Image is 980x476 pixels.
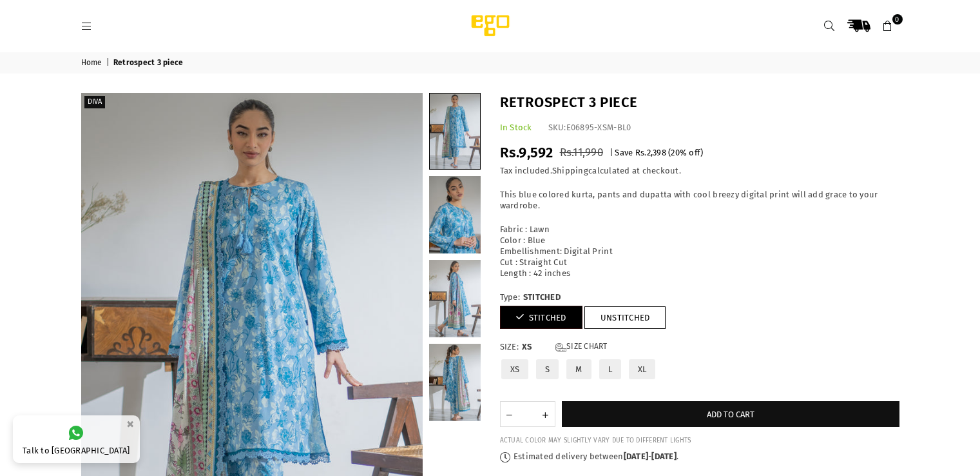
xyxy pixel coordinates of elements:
[635,148,666,157] span: Rs.2,398
[562,401,899,427] button: Add to cart
[892,14,903,25] span: 0
[565,358,592,381] label: M
[122,413,138,435] button: ×
[598,358,622,381] label: L
[84,96,105,108] label: Diva
[500,401,555,427] quantity-input: Quantity
[584,306,666,329] a: UNSTITCHED
[555,342,608,353] a: Size Chart
[500,358,530,381] label: XS
[876,14,899,37] a: 0
[615,148,633,157] span: Save
[560,146,603,159] span: Rs.11,990
[500,437,899,445] div: ACTUAL COLOR MAY SLIGHTLY VARY DUE TO DIFFERENT LIGHTS
[500,144,553,161] span: Rs.9,592
[707,410,754,419] span: Add to cart
[500,166,899,177] div: Tax included. calculated at checkout.
[500,451,899,462] p: Estimated delivery between - .
[610,148,613,157] span: |
[624,451,649,461] time: [DATE]
[113,58,186,68] span: Retrospect 3 piece
[818,14,841,37] a: Search
[566,123,631,132] span: E06895-XSM-BL0
[500,342,899,353] label: Size:
[500,190,899,212] p: This blue colored kurta, pants and dupatta with cool breezy digital print will add grace to your ...
[75,21,99,30] a: Menu
[535,358,560,381] label: S
[742,388,967,463] iframe: webpush-onsite
[436,13,545,39] img: Ego
[106,58,111,68] span: |
[72,52,909,74] nav: breadcrumbs
[523,292,561,303] span: STITCHED
[522,342,548,353] span: XS
[81,58,104,68] a: Home
[548,123,631,134] div: SKU:
[500,224,899,279] p: Fabric : Lawn Color : Blue Embellishment: Digital Print Cut : Straight Cut Length : 42 inches
[500,306,582,329] a: STITCHED
[668,148,703,157] span: ( % off)
[13,415,140,463] a: Talk to [GEOGRAPHIC_DATA]
[628,358,657,381] label: XL
[500,123,532,132] span: In Stock
[500,292,899,303] label: Type:
[500,93,899,113] h1: Retrospect 3 piece
[651,451,677,461] time: [DATE]
[671,148,680,157] span: 20
[552,166,588,176] a: Shipping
